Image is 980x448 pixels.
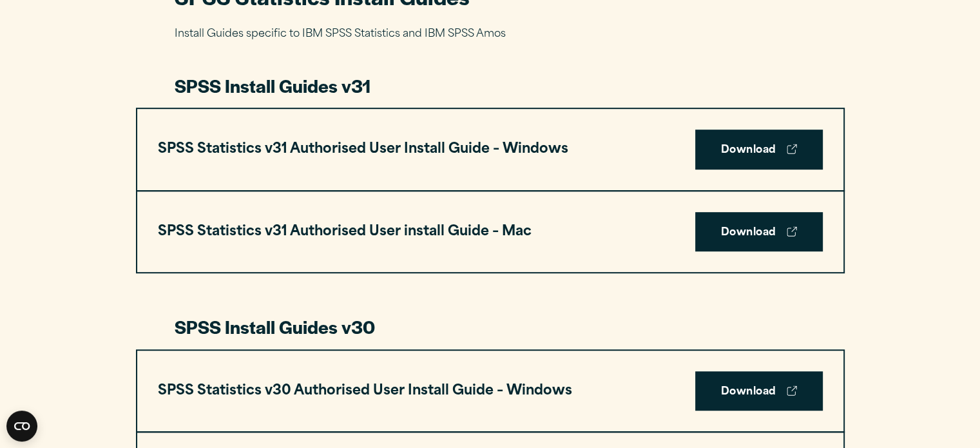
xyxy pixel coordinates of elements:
a: Download [695,212,823,252]
button: Open CMP widget [6,411,37,442]
a: Download [695,371,823,411]
h3: SPSS Statistics v30 Authorised User Install Guide – Windows [158,379,572,404]
h3: SPSS Install Guides v30 [175,315,806,339]
a: Download [695,130,823,170]
p: Install Guides specific to IBM SPSS Statistics and IBM SPSS Amos [175,25,806,44]
h3: SPSS Install Guides v31 [175,73,806,98]
h3: SPSS Statistics v31 Authorised User install Guide – Mac [158,220,532,244]
h3: SPSS Statistics v31 Authorised User Install Guide – Windows [158,137,568,162]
